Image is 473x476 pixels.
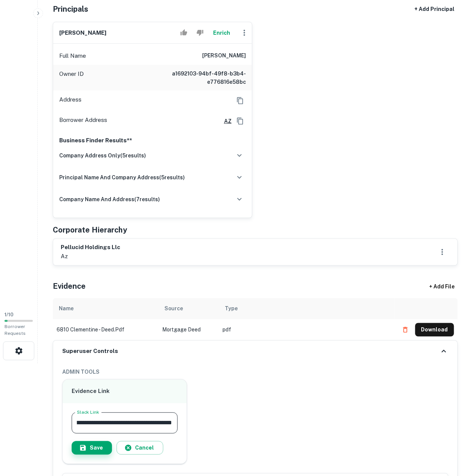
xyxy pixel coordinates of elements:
h6: principal name and company address ( 5 results) [59,173,185,182]
button: Accept [177,25,190,40]
button: Save [72,441,112,455]
p: Owner ID [59,69,84,86]
label: Slack Link [77,409,99,416]
div: scrollable content [53,298,458,340]
td: Mortgage Deed [158,319,219,340]
button: Copy Address [235,116,246,127]
span: 1 / 10 [5,312,14,318]
a: AZ [218,117,232,125]
th: Source [158,298,219,319]
h6: ADMIN TOOLS [62,368,448,376]
h5: Principals [53,3,88,15]
h5: Evidence [53,281,86,292]
iframe: Chat Widget [435,416,473,452]
span: Borrower Requests [5,324,26,336]
td: 6810 clementine - deed.pdf [53,319,158,340]
div: Source [164,304,183,313]
h6: [PERSON_NAME] [59,29,106,37]
div: Type [225,304,238,313]
td: pdf [219,319,395,340]
p: Address [59,95,81,106]
button: Enrich [210,25,234,40]
button: + Add Principal [412,2,458,16]
button: Download [415,323,454,337]
div: Name [59,304,74,313]
div: + Add File [416,280,468,294]
h6: company address only ( 5 results) [59,151,146,160]
h6: [PERSON_NAME] [202,51,246,60]
th: Name [53,298,158,319]
h6: company name and address ( 7 results) [59,195,160,203]
p: Borrower Address [59,116,107,127]
h6: a1692103-94bf-49f8-b3b4-e776816e58bc [155,69,246,86]
p: az [61,252,120,261]
button: Reject [193,25,207,40]
button: Delete file [399,324,412,336]
h6: Superuser Controls [62,347,118,356]
h5: Corporate Hierarchy [53,224,127,236]
button: Copy Address [235,95,246,106]
p: Business Finder Results** [59,136,246,145]
th: Type [219,298,395,319]
h6: pellucid holdings llc [61,243,120,252]
h6: Evidence Link [72,387,178,396]
button: Cancel [117,441,163,455]
p: Full Name [59,51,86,60]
